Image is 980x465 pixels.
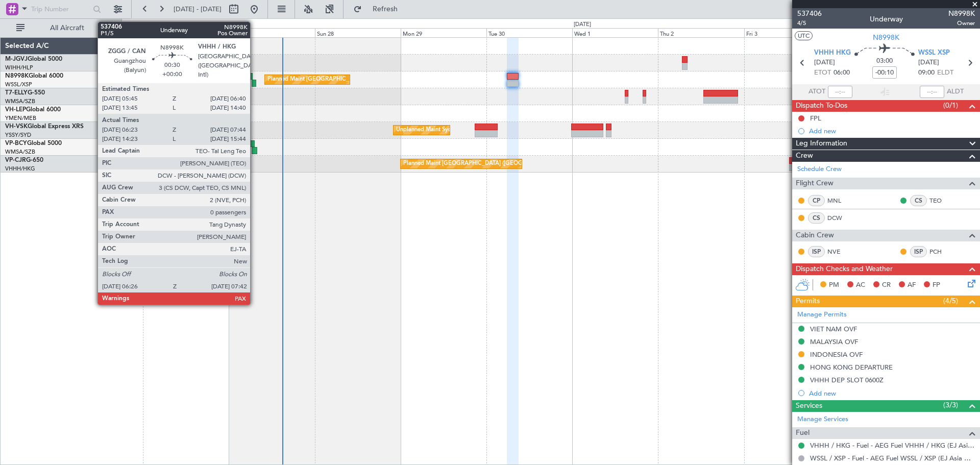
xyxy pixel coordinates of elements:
a: VP-BCYGlobal 5000 [5,140,62,146]
a: VH-VSKGlobal Express XRS [5,124,84,130]
span: M-JGVJ [5,56,28,62]
div: INDONESIA OVF [810,350,863,359]
div: Tue 30 [486,28,572,37]
button: All Aircraft [11,20,111,36]
span: VHHH HKG [814,48,851,58]
button: Refresh [349,1,410,17]
span: Cabin Crew [796,230,834,241]
div: VHHH DEP SLOT 0600Z [810,376,884,384]
div: Wed 1 [572,28,658,37]
a: WMSA/SZB [5,97,35,105]
div: ISP [910,246,927,257]
span: Dispatch To-Dos [796,100,847,112]
div: MALAYSIA OVF [810,337,858,346]
div: Add new [809,127,975,135]
span: VP-CJR [5,157,26,163]
a: YMEN/MEB [5,114,36,122]
span: ATOT [808,87,825,97]
span: Flight Crew [796,178,834,189]
span: [DATE] [814,58,835,68]
a: VP-CJRG-650 [5,157,43,163]
div: Fri 3 [744,28,830,37]
div: FPL [810,114,821,123]
div: CS [808,212,825,224]
div: [DATE] [124,20,141,29]
span: ETOT [814,68,831,78]
input: Trip Number [31,2,90,17]
a: MNL [827,196,850,205]
span: CR [882,280,891,290]
div: VIET NAM OVF [810,325,857,333]
span: VP-BCY [5,140,27,146]
span: Leg Information [796,138,847,150]
span: Crew [796,150,813,162]
div: Planned Maint [GEOGRAPHIC_DATA] ([GEOGRAPHIC_DATA] Intl) [403,156,574,172]
a: DCW [827,213,850,223]
div: Mon 29 [401,28,486,37]
div: Sun 28 [315,28,401,37]
a: Manage Services [797,414,848,425]
span: ELDT [937,68,953,78]
a: N8998KGlobal 6000 [5,73,63,79]
span: FP [933,280,940,290]
span: Refresh [364,6,407,13]
div: [DATE] [574,20,591,29]
a: PCH [929,247,952,256]
a: YSSY/SYD [5,131,31,139]
span: Owner [948,19,975,28]
a: VHHH/HKG [5,165,35,173]
span: 03:00 [876,56,893,66]
span: AF [908,280,916,290]
div: Add new [809,389,975,398]
div: Underway [870,14,903,25]
a: WSSL / XSP - Fuel - AEG Fuel WSSL / XSP (EJ Asia Only) [810,454,975,462]
span: [DATE] - [DATE] [174,5,222,14]
a: T7-ELLYG-550 [5,90,45,96]
span: Dispatch Checks and Weather [796,263,893,275]
span: N8998K [5,73,29,79]
div: Unplanned Maint Sydney ([PERSON_NAME] Intl) [396,123,522,138]
span: N8998K [873,32,899,43]
span: (4/5) [943,296,958,306]
span: VH-LEP [5,107,26,113]
span: N8998K [948,8,975,19]
span: WSSL XSP [918,48,950,58]
a: WIHH/HLP [5,64,33,71]
div: Fri 26 [143,28,229,37]
a: NVE [827,247,850,256]
div: Sat 27 [229,28,315,37]
span: 537406 [797,8,822,19]
span: Permits [796,296,820,307]
div: CP [808,195,825,206]
input: --:-- [828,86,852,98]
div: HONG KONG DEPARTURE [810,363,893,372]
span: AC [856,280,865,290]
a: Schedule Crew [797,164,842,175]
button: UTC [795,31,813,40]
span: (3/3) [943,400,958,410]
span: ALDT [947,87,964,97]
a: M-JGVJGlobal 5000 [5,56,62,62]
div: Thu 2 [658,28,744,37]
span: (0/1) [943,100,958,111]
a: Manage Permits [797,310,847,320]
a: VHHH / HKG - Fuel - AEG Fuel VHHH / HKG (EJ Asia Only) [810,441,975,450]
div: CS [910,195,927,206]
span: [DATE] [918,58,939,68]
span: 06:00 [834,68,850,78]
span: PM [829,280,839,290]
a: WMSA/SZB [5,148,35,156]
a: TEO [929,196,952,205]
span: Services [796,400,822,412]
a: WSSL/XSP [5,81,32,88]
a: VH-LEPGlobal 6000 [5,107,61,113]
span: T7-ELLY [5,90,28,96]
span: 4/5 [797,19,822,28]
span: VH-VSK [5,124,28,130]
div: ISP [808,246,825,257]
span: Fuel [796,427,810,439]
div: Planned Maint [GEOGRAPHIC_DATA] ([GEOGRAPHIC_DATA] Intl) [267,72,438,87]
span: 09:00 [918,68,935,78]
span: All Aircraft [27,25,108,32]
